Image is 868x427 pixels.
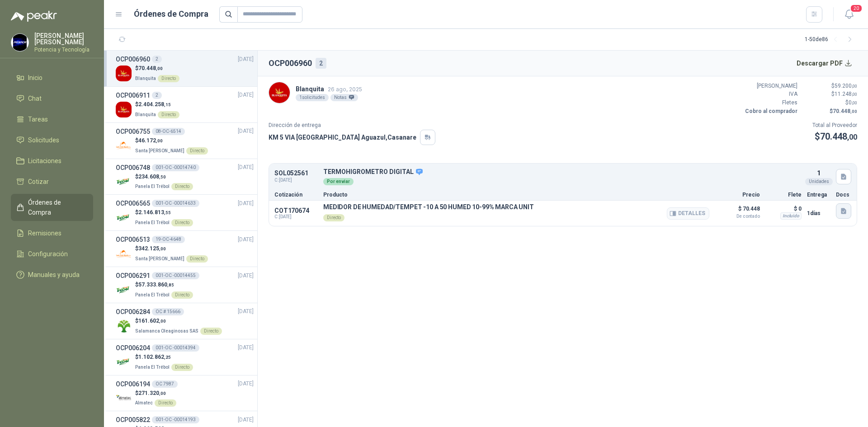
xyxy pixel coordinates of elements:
h2: OCP006960 [269,57,312,70]
span: [DATE] [238,380,254,388]
a: OCP00675508-OC-6514[DATE] Company Logo$46.172,00Santa [PERSON_NAME]Directo [116,127,254,155]
a: OCP006748001-OC -00014740[DATE] Company Logo$234.608,50Panela El TrébolDirecto [116,163,254,191]
span: 70.448 [138,65,163,71]
p: SOL052561 [274,170,318,177]
a: Chat [11,90,93,107]
p: Precio [715,192,760,197]
h3: OCP006960 [116,54,150,64]
span: ,00 [852,92,857,97]
div: Directo [186,255,208,263]
span: ,00 [847,133,857,141]
span: [DATE] [238,307,254,316]
h3: OCP006513 [116,235,150,244]
div: Directo [186,147,208,155]
span: Almatec [135,400,153,405]
span: ,85 [167,282,174,287]
h3: OCP005822 [116,415,150,425]
img: Company Logo [116,282,132,298]
img: Company Logo [11,34,28,51]
span: 20 [850,4,863,13]
p: $ [135,100,179,109]
span: Cotizar [28,177,49,187]
h3: OCP006291 [116,271,150,281]
span: C: [DATE] [274,177,318,184]
span: ,00 [159,319,166,324]
span: [DATE] [238,91,254,99]
span: ,55 [164,210,171,215]
div: Por enviar [323,178,354,185]
img: Company Logo [116,102,132,117]
a: OCP006291001-OC -00014455[DATE] Company Logo$57.333.860,85Panela El TrébolDirecto [116,271,254,299]
h3: OCP006748 [116,163,150,173]
span: Santa [PERSON_NAME] [135,256,184,261]
a: Configuración [11,245,93,263]
span: 2.404.258 [138,101,171,108]
a: OCP006194OC 7987[DATE] Company Logo$271.320,00AlmatecDirecto [116,379,254,408]
h3: OCP006755 [116,127,150,136]
p: Fletes [743,99,797,107]
h3: OCP006194 [116,379,150,389]
div: OC 7987 [152,380,178,388]
img: Company Logo [116,246,132,262]
p: $ [135,244,208,253]
span: ,00 [159,246,166,251]
a: OCP006204001-OC -00014394[DATE] Company Logo$1.102.862,25Panela El TrébolDirecto [116,343,254,371]
span: 59.200 [835,83,857,89]
p: $ [803,90,857,99]
p: $ [812,130,857,144]
p: TERMOHIGROMETRO DIGITAL [323,168,802,176]
a: Cotizar [11,173,93,190]
div: Directo [155,399,176,407]
h3: OCP006911 [116,90,150,100]
div: Directo [171,364,193,371]
span: ,00 [850,109,857,114]
span: 57.333.860 [138,282,174,288]
span: [DATE] [238,163,254,172]
p: IVA [743,90,797,99]
button: Descargar PDF [792,54,858,72]
span: Panela El Trébol [135,365,170,370]
p: Cobro al comprador [743,107,797,116]
span: ,00 [156,138,163,143]
span: 1.102.862 [138,354,171,360]
a: OCP0069112[DATE] Company Logo$2.404.258,15BlanquitaDirecto [116,90,254,119]
span: Blanquita [135,76,156,81]
div: 001-OC -00014193 [152,416,199,423]
p: 1 días [807,208,830,219]
p: $ [135,317,222,325]
div: 19-OC-4648 [152,236,185,243]
div: 08-OC-6514 [152,128,185,135]
p: $ [135,173,193,181]
span: De contado [715,214,760,219]
div: OC # 15666 [152,308,184,315]
p: KM 5 VIA [GEOGRAPHIC_DATA] Aguazul , Casanare [269,132,416,142]
div: Directo [158,75,179,82]
p: [PERSON_NAME] [743,82,797,90]
span: Blanquita [135,112,156,117]
span: Configuración [28,249,68,259]
img: Company Logo [269,82,290,103]
a: OCP00651319-OC-4648[DATE] Company Logo$342.125,00Santa [PERSON_NAME]Directo [116,235,254,263]
span: ,25 [164,355,171,360]
img: Company Logo [116,66,132,81]
span: 2.146.813 [138,209,171,216]
h3: OCP006284 [116,307,150,317]
p: Producto [323,192,709,197]
p: $ 70.448 [715,203,760,219]
span: Manuales y ayuda [28,270,80,280]
a: OCP006284OC # 15666[DATE] Company Logo$161.602,00Salamanca Oleaginosas SASDirecto [116,307,254,335]
img: Company Logo [116,354,132,370]
p: Potencia y Tecnología [34,47,93,52]
p: $ [135,136,208,145]
div: Directo [171,291,193,299]
img: Company Logo [116,138,132,154]
span: ,00 [852,100,857,105]
span: 26 ago, 2025 [328,86,362,93]
p: $ 0 [765,203,802,214]
div: Directo [323,214,344,221]
span: 11.248 [835,91,857,97]
img: Logo peakr [11,11,57,22]
span: Remisiones [28,228,61,238]
div: Directo [158,111,179,118]
span: Órdenes de Compra [28,197,85,217]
